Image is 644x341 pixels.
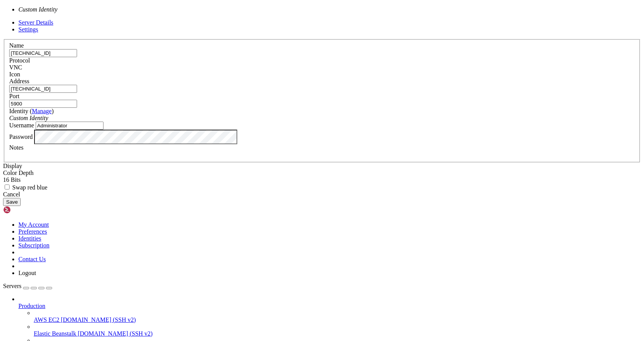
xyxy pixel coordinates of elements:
[36,122,103,130] input: Login Username
[9,122,34,128] label: Username
[3,184,48,191] label: If the colors of your display appear wrong (blues appear orange or red, etc.), it may be that you...
[34,316,59,323] span: AWS EC2
[61,316,136,323] span: [DOMAIN_NAME] (SSH v2)
[18,256,46,262] a: Contact Us
[9,93,20,99] label: Port
[3,170,34,176] label: The color depth to request, in bits-per-pixel.
[9,64,635,71] div: VNC
[30,108,54,114] span: ( )
[9,133,33,140] label: Password
[9,115,635,122] div: Custom Identity
[3,198,21,206] button: Save
[34,323,641,337] li: Elastic Beanstalk [DOMAIN_NAME] (SSH v2)
[9,85,77,93] input: Host Name or IP
[18,270,36,276] a: Logout
[18,19,53,26] a: Server Details
[3,191,641,198] div: Cancel
[3,3,544,10] x-row: Connection timed out
[3,206,47,214] img: Shellngn
[9,144,23,151] label: Notes
[3,283,21,289] span: Servers
[34,330,76,337] span: Elastic Beanstalk
[18,235,41,242] a: Identities
[9,115,48,121] i: Custom Identity
[78,330,153,337] span: [DOMAIN_NAME] (SSH v2)
[9,71,20,77] label: Icon
[3,176,641,183] div: 16 Bits
[3,163,22,169] label: Display
[9,49,77,57] input: Server Name
[18,303,641,310] a: Production
[18,228,47,235] a: Preferences
[34,310,641,323] li: AWS EC2 [DOMAIN_NAME] (SSH v2)
[5,185,10,189] input: Swap red blue
[18,6,58,13] i: Custom Identity
[34,330,641,337] a: Elastic Beanstalk [DOMAIN_NAME] (SSH v2)
[34,316,641,323] a: AWS EC2 [DOMAIN_NAME] (SSH v2)
[18,303,45,309] span: Production
[18,26,38,33] a: Settings
[32,108,52,114] a: Manage
[9,100,77,108] input: Port Number
[3,10,6,16] div: (0, 1)
[3,176,21,183] span: 16 Bits
[9,42,24,49] label: Name
[12,184,48,191] span: Swap red blue
[18,242,49,249] a: Subscription
[3,283,52,289] a: Servers
[9,57,30,64] label: Protocol
[9,64,22,71] span: VNC
[9,108,54,114] label: Identity
[18,221,49,228] a: My Account
[9,78,29,84] label: Address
